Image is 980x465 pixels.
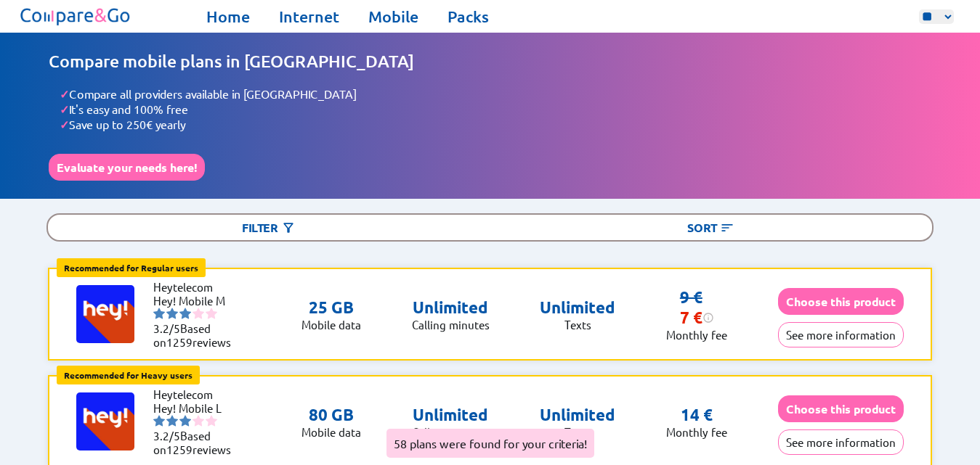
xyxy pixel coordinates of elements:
[778,435,904,449] a: See more information
[301,318,361,332] p: Mobile data
[301,297,361,318] p: 25 GB
[702,312,714,324] img: information
[412,318,490,332] p: Calling minutes
[206,415,217,427] img: starnr5
[153,280,240,294] li: Heytelecom
[386,429,594,458] div: 58 plans were found for your criteria!
[301,405,361,425] p: 80 GB
[778,288,904,315] button: Choose this product
[301,425,361,439] p: Mobile data
[166,335,193,349] span: 1259
[681,405,713,425] p: 14 €
[60,102,69,117] span: ✓
[193,415,204,427] img: starnr4
[153,294,240,308] li: Hey! Mobile M
[60,86,931,102] li: Compare all providers available in [GEOGRAPHIC_DATA]
[166,415,178,427] img: starnr2
[49,51,931,72] h1: Compare mobile plans in [GEOGRAPHIC_DATA]
[680,308,714,328] div: 7 €
[17,4,134,29] img: Logo of Compare&Go
[540,425,615,439] p: Texts
[412,297,490,318] p: Unlimited
[64,262,198,273] b: Recommended for Regular users
[64,369,193,381] b: Recommended for Heavy users
[153,401,240,415] li: Hey! Mobile L
[166,443,193,456] span: 1259
[490,215,932,240] div: Sort
[778,402,904,416] a: Choose this product
[76,285,134,343] img: Logo of Heytelecom
[540,405,615,425] p: Unlimited
[60,102,931,117] li: It's easy and 100% free
[720,221,734,235] img: Button open the sorting menu
[778,429,904,455] button: See more information
[193,308,204,319] img: starnr4
[448,7,489,27] a: Packs
[368,7,418,27] a: Mobile
[153,308,165,319] img: starnr1
[778,395,904,422] button: Choose this product
[179,415,191,427] img: starnr3
[60,117,69,132] span: ✓
[666,328,727,342] p: Monthly fee
[60,86,69,102] span: ✓
[279,7,339,27] a: Internet
[49,154,205,181] button: Evaluate your needs here!
[179,308,191,319] img: starnr3
[60,117,931,132] li: Save up to 250€ yearly
[153,321,240,349] li: Based on reviews
[540,297,615,318] p: Unlimited
[153,415,165,427] img: starnr1
[153,321,180,335] span: 3.2/5
[76,392,134,450] img: Logo of Heytelecom
[778,328,904,342] a: See more information
[153,387,240,401] li: Heytelecom
[412,405,490,425] p: Unlimited
[281,221,296,235] img: Button open the filtering menu
[166,308,178,319] img: starnr2
[48,215,490,240] div: Filter
[680,287,702,307] s: 9 €
[153,429,180,443] span: 3.2/5
[778,322,904,347] button: See more information
[153,429,240,456] li: Based on reviews
[206,308,217,319] img: starnr5
[778,295,904,308] a: Choose this product
[540,318,615,332] p: Texts
[206,7,250,27] a: Home
[412,425,490,439] p: Calling minutes
[666,425,727,439] p: Monthly fee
